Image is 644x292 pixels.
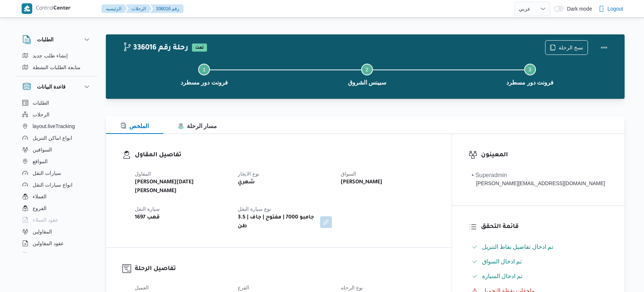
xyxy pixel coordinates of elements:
button: إنشاء طلب جديد [19,50,94,61]
button: الفروع [19,202,94,214]
b: Center [53,6,71,12]
button: السواقين [19,144,94,156]
span: السواق [341,171,356,177]
h3: تفاصيل المقاول [135,150,435,160]
span: Dark mode [564,6,592,12]
h3: قاعدة البيانات [37,82,66,91]
button: عقود العملاء [19,214,94,226]
span: Logout [607,4,623,13]
button: Actions [597,40,611,55]
span: layout.liveTracking [33,122,75,131]
span: نوع سيارة النقل [238,206,271,212]
h2: 336016 رحلة رقم [123,44,188,53]
span: 2 [366,67,369,72]
span: نسخ الرحلة [559,43,583,52]
button: الطلبات [22,35,91,44]
span: تم ادخال السيارة [482,273,523,279]
button: اجهزة التليفون [19,249,94,261]
button: انواع اماكن التنزيل [19,132,94,144]
span: 3 [529,67,532,72]
div: • Superadmin [472,171,605,180]
div: [PERSON_NAME][EMAIL_ADDRESS][DOMAIN_NAME] [472,180,605,187]
span: سيارة النقل [135,206,160,212]
button: متابعة الطلبات النشطة [19,61,94,73]
button: انواع سيارات النقل [19,179,94,191]
span: إنشاء طلب جديد [33,51,68,60]
span: فرونت دور مسطرد [181,78,228,87]
b: تمت [195,46,204,50]
div: قاعدة البيانات [16,97,97,255]
span: تم ادخال السواق [482,258,522,265]
iframe: chat widget [7,263,31,285]
button: تم ادخال السواق [469,256,608,267]
b: جامبو 7000 | مفتوح | جاف | 3.5 طن [238,213,315,231]
button: فرونت دور مسطرد [448,55,611,93]
img: X8yXhbKr1z7QwAAAABJRU5ErkJggg== [22,3,32,14]
button: الرحلات [19,109,94,120]
button: المقاولين [19,226,94,237]
button: layout.liveTracking [19,120,94,132]
button: تم ادخال تفاصيل نفاط التنزيل [469,241,608,253]
span: سيارات النقل [33,169,61,177]
h3: الطلبات [37,35,53,44]
button: 336016 رقم [150,4,184,13]
span: تم ادخال السواق [482,257,522,266]
button: المواقع [19,156,94,167]
h3: قائمة التحقق [481,222,608,232]
span: تمت [192,44,207,52]
span: انواع اماكن التنزيل [33,134,72,142]
span: عقود المقاولين [33,239,64,248]
span: نوع الرحله [341,285,363,291]
button: العملاء [19,191,94,202]
button: فرونت دور مسطرد [123,55,286,93]
span: 1 [203,67,206,72]
span: المواقع [33,157,48,166]
button: قاعدة البيانات [22,82,91,91]
span: الطلبات [33,98,49,107]
span: متابعة الطلبات النشطة [33,63,81,72]
button: تم ادخال السيارة [469,270,608,282]
span: • Superadmin mohamed.nabil@illa.com.eg [472,171,605,187]
button: سيارات النقل [19,167,94,179]
button: الطلبات [19,97,94,109]
span: نوع الايجار [238,171,259,177]
div: الطلبات [16,50,97,76]
span: الفرع [238,285,249,291]
span: انواع سيارات النقل [33,180,73,189]
span: اجهزة التليفون [33,251,63,259]
h3: المعينون [481,150,608,160]
span: عقود العملاء [33,216,58,224]
span: تم ادخال تفاصيل نفاط التنزيل [482,243,554,251]
span: العملاء [33,192,47,201]
button: عقود المقاولين [19,237,94,249]
span: مسار الرحلة [178,123,217,129]
b: [PERSON_NAME] [341,178,382,187]
h3: تفاصيل الرحلة [135,264,435,274]
button: سبينس الشروق [286,55,449,93]
b: شهري [238,178,255,187]
span: السواقين [33,145,52,154]
button: الرئيسيه [101,4,127,13]
span: تم ادخال السيارة [482,272,523,281]
span: الملخص [121,123,149,129]
span: المقاولين [33,227,52,236]
span: تم ادخال تفاصيل نفاط التنزيل [482,244,554,250]
button: نسخ الرحلة [545,40,588,55]
b: قهب 1697 [135,213,160,222]
b: [PERSON_NAME][DATE] [PERSON_NAME] [135,178,227,196]
span: فرونت دور مسطرد [506,78,554,87]
span: الرحلات [33,110,49,119]
span: المقاول [135,171,151,177]
button: Logout [596,1,626,16]
button: الرحلات [126,4,152,13]
span: سبينس الشروق [348,78,386,87]
span: العميل [135,285,149,291]
span: الفروع [33,204,47,213]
